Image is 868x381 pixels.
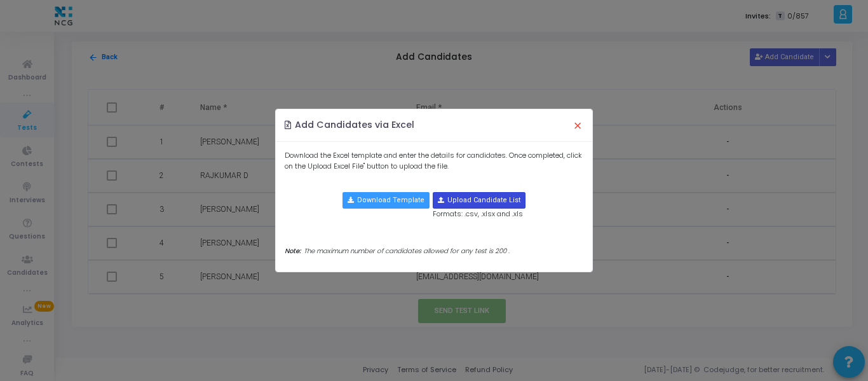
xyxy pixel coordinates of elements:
h4: Add Candidates via Excel [285,118,415,132]
button: Upload Candidate List [433,192,526,209]
span: The maximum number of candidates allowed for any test is 200 . [304,246,510,256]
button: Close [564,111,591,139]
button: Download Template [342,192,430,209]
p: Download the Excel template and enter the details for candidates. Once completed, click on the Up... [285,150,584,171]
div: Formats: .csv, .xlsx and .xls [433,192,526,219]
span: Note: [285,246,301,256]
